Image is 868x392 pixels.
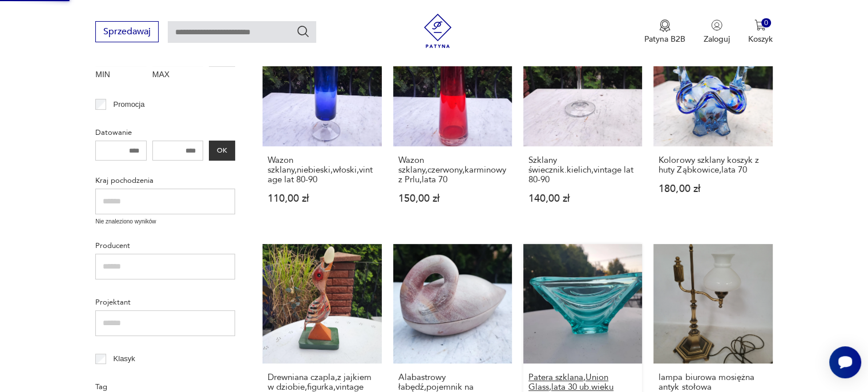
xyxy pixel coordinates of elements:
a: Sprzedawaj [95,29,159,37]
button: Patyna B2B [644,19,685,45]
a: Kolorowy szklany koszyk z huty Ząbkowice,lata 70Kolorowy szklany koszyk z huty Ząbkowice,lata 701... [653,27,772,226]
p: Producent [95,239,235,252]
p: 110,00 zł [268,194,376,203]
p: Klasyk [114,353,135,365]
button: OK [209,141,235,161]
p: Zaloguj [704,34,730,45]
img: Patyna - sklep z meblami i dekoracjami vintage [421,14,455,48]
h3: Wazon szklany,czerwony,karminowy z Prlu,lata 70 [398,155,507,185]
p: Patyna B2B [644,34,685,45]
iframe: Smartsupp widget button [829,346,861,378]
p: 140,00 zł [528,194,637,203]
p: Kraj pochodzenia [95,174,235,187]
img: Ikonka użytkownika [711,19,722,31]
button: Szukaj [296,25,310,38]
a: Wazon szklany,czerwony,karminowy z Prlu,lata 70Wazon szklany,czerwony,karminowy z Prlu,lata 70150... [393,27,512,226]
p: 150,00 zł [398,194,507,203]
p: Koszyk [748,34,773,45]
h3: Kolorowy szklany koszyk z huty Ząbkowice,lata 70 [659,155,767,175]
h3: Wazon szklany,niebieski,włoski,vintage lat 80-90 [268,155,376,185]
a: Wazon szklany,niebieski,włoski,vintage lat 80-90Wazon szklany,niebieski,włoski,vintage lat 80-901... [263,27,381,226]
h3: Szklany świecznik.kielich,vintage lat 80-90 [528,155,637,185]
label: MAX [152,66,204,85]
p: Nie znaleziono wyników [95,217,235,226]
a: Szklany świecznik.kielich,vintage lat 80-90Szklany świecznik.kielich,vintage lat 80-90140,00 zł [523,27,642,226]
p: Projektant [95,296,235,309]
img: Ikona koszyka [754,19,766,31]
a: Ikona medaluPatyna B2B [644,19,685,45]
div: 0 [761,18,771,28]
label: MIN [95,66,147,85]
p: 180,00 zł [659,184,767,194]
button: Sprzedawaj [95,21,159,42]
button: Zaloguj [704,19,730,45]
h3: Patera szklana,Union Glass,lata 30 ub.wieku [528,373,637,392]
img: Ikona medalu [659,19,671,32]
p: Promocja [114,98,145,111]
h3: lampa biurowa mosiężna antyk stołowa [659,373,767,392]
p: Datowanie [95,126,235,139]
button: 0Koszyk [748,19,773,45]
